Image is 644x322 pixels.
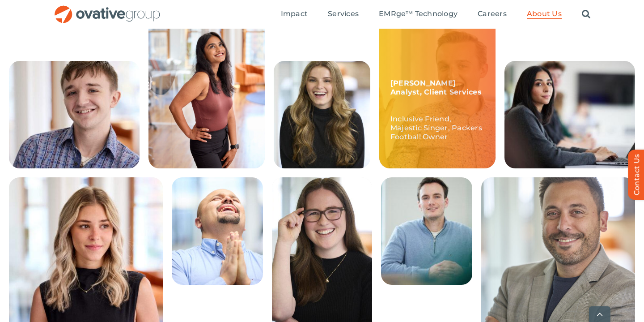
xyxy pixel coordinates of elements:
span: Impact [281,9,308,18]
span: Services [328,9,359,18]
a: EMRge™ Technology [379,9,458,19]
strong: [PERSON_NAME] Analyst, Client Services [390,79,482,96]
img: 240613_Ovative Group_Portrait14945 (1) [148,12,265,168]
p: Inclusive Friend, Majestic Singer, Packers Football Owner [390,106,484,142]
a: Impact [281,9,308,19]
a: Search [582,9,590,19]
a: OG_Full_horizontal_RGB [54,4,161,13]
img: People – Collage Ethan [9,61,140,168]
img: People – Collage Roman [172,177,263,285]
a: Services [328,9,359,19]
img: People – Collage Lauren [274,61,370,168]
span: EMRge™ Technology [379,9,458,18]
a: About Us [527,9,562,19]
a: Careers [478,9,507,19]
img: People – Collage Casey [381,177,472,285]
span: About Us [527,9,562,18]
span: Careers [478,9,507,18]
img: People – Collage Trushna [504,61,635,168]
